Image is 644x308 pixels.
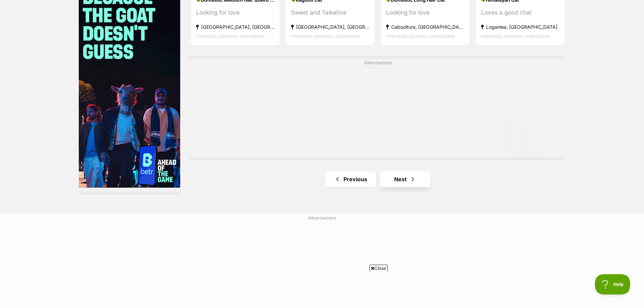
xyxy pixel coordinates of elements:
[386,8,464,17] div: Looking for love
[158,274,486,305] iframe: Advertisement
[386,22,464,31] strong: Caboolture, [GEOGRAPHIC_DATA]
[369,265,388,271] span: Close
[291,22,369,31] strong: [GEOGRAPHIC_DATA], [GEOGRAPHIC_DATA]
[481,22,559,31] strong: Loganlea, [GEOGRAPHIC_DATA]
[325,171,376,187] a: Previous page
[190,56,566,160] div: Advertisement
[481,8,559,17] div: Loves a good chat
[214,69,542,153] iframe: Advertisement
[196,8,275,17] div: Looking for love
[595,274,630,294] iframe: Help Scout Beacon - Open
[386,33,455,39] span: Interstate adoption unavailable
[196,33,265,39] span: Interstate adoption unavailable
[190,171,566,187] nav: Pagination
[196,22,275,31] strong: [GEOGRAPHIC_DATA], [GEOGRAPHIC_DATA]
[380,171,431,187] a: Next page
[291,8,369,17] div: Sweet and Talkative
[481,33,550,39] span: Interstate adoption unavailable
[291,33,360,39] span: Interstate adoption unavailable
